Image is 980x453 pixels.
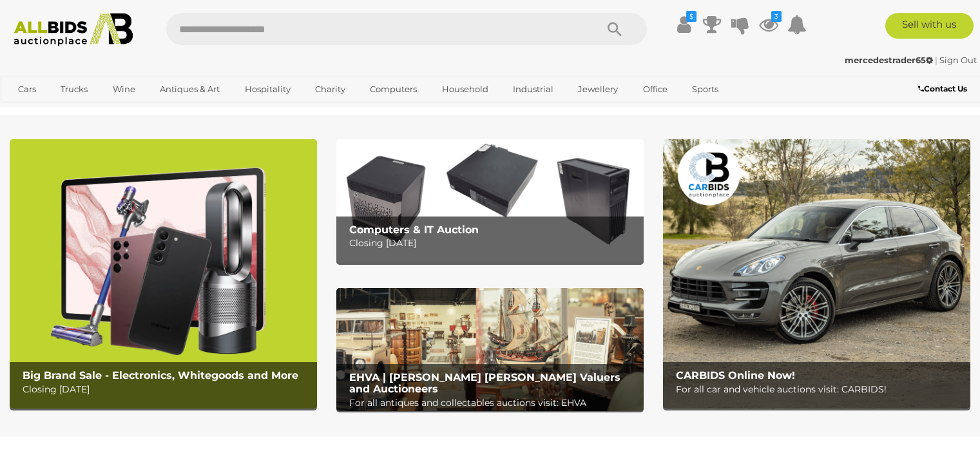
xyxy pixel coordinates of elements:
[845,55,935,65] a: mercedestrader65
[676,369,795,381] b: CARBIDS Online Now!
[10,139,317,409] a: Big Brand Sale - Electronics, Whitegoods and More Big Brand Sale - Electronics, Whitegoods and Mo...
[336,139,644,262] a: Computers & IT Auction Computers & IT Auction Closing [DATE]
[845,55,933,65] strong: mercedestrader65
[10,79,44,100] a: Cars
[7,13,140,46] img: Allbids.com.au
[349,224,479,236] b: Computers & IT Auction
[336,139,644,262] img: Computers & IT Auction
[336,288,644,411] img: EHVA | Evans Hastings Valuers and Auctioneers
[676,381,964,398] p: For all car and vehicle auctions visit: CARBIDS!
[635,79,676,100] a: Office
[570,79,626,100] a: Jewellery
[104,79,144,100] a: Wine
[349,235,637,251] p: Closing [DATE]
[10,139,317,409] img: Big Brand Sale - Electronics, Whitegoods and More
[686,11,697,22] i: $
[336,288,644,411] a: EHVA | Evans Hastings Valuers and Auctioneers EHVA | [PERSON_NAME] [PERSON_NAME] Valuers and Auct...
[23,381,311,398] p: Closing [DATE]
[939,55,977,65] a: Sign Out
[918,84,967,93] b: Contact Us
[349,371,620,395] b: EHVA | [PERSON_NAME] [PERSON_NAME] Valuers and Auctioneers
[759,13,778,36] a: 3
[349,395,637,411] p: For all antiques and collectables auctions visit: EHVA
[361,79,425,100] a: Computers
[504,79,562,100] a: Industrial
[885,13,974,39] a: Sell with us
[151,79,228,100] a: Antiques & Art
[434,79,497,100] a: Household
[236,79,299,100] a: Hospitality
[663,139,970,409] img: CARBIDS Online Now!
[663,139,970,409] a: CARBIDS Online Now! CARBIDS Online Now! For all car and vehicle auctions visit: CARBIDS!
[771,11,782,22] i: 3
[674,13,693,36] a: $
[307,79,354,100] a: Charity
[935,55,937,65] span: |
[52,79,96,100] a: Trucks
[684,79,727,100] a: Sports
[10,100,118,121] a: [GEOGRAPHIC_DATA]
[918,82,970,96] a: Contact Us
[23,369,298,381] b: Big Brand Sale - Electronics, Whitegoods and More
[582,13,647,45] button: Search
